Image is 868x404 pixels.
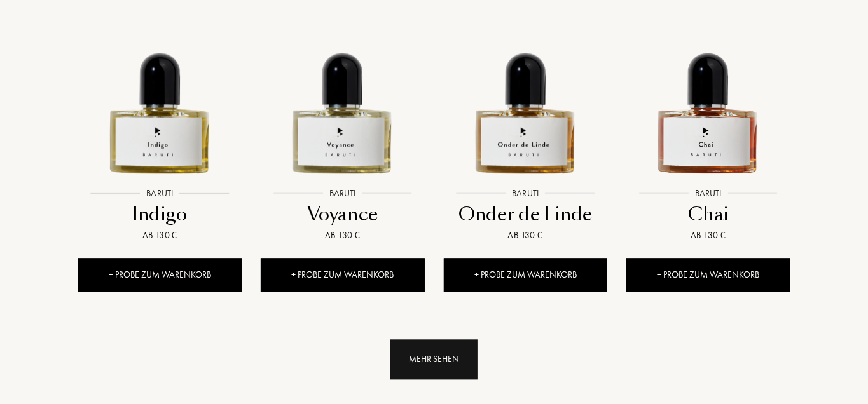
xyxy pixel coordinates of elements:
[83,229,237,242] div: Ab 130 €
[260,15,425,180] img: Voyance Baruti
[390,339,478,379] div: Mehr sehen
[631,229,785,242] div: Ab 130 €
[444,258,608,292] div: + Probe zum Warenkorb
[626,15,790,180] img: Chai Baruti
[449,229,603,242] div: Ab 130 €
[444,1,608,258] a: Onder de Linde BarutiBarutiOnder de LindeAb 130 €
[266,229,420,242] div: Ab 130 €
[78,15,242,180] img: Indigo Baruti
[449,202,603,227] div: Onder de Linde
[626,258,790,292] div: + Probe zum Warenkorb
[443,15,608,180] img: Onder de Linde Baruti
[261,258,425,292] div: + Probe zum Warenkorb
[631,202,785,227] div: Chai
[266,202,420,227] div: Voyance
[261,1,425,258] a: Voyance BarutiBarutiVoyanceAb 130 €
[83,202,237,227] div: Indigo
[78,258,242,292] div: + Probe zum Warenkorb
[78,1,242,258] a: Indigo BarutiBarutiIndigoAb 130 €
[626,1,790,258] a: Chai BarutiBarutiChaiAb 130 €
